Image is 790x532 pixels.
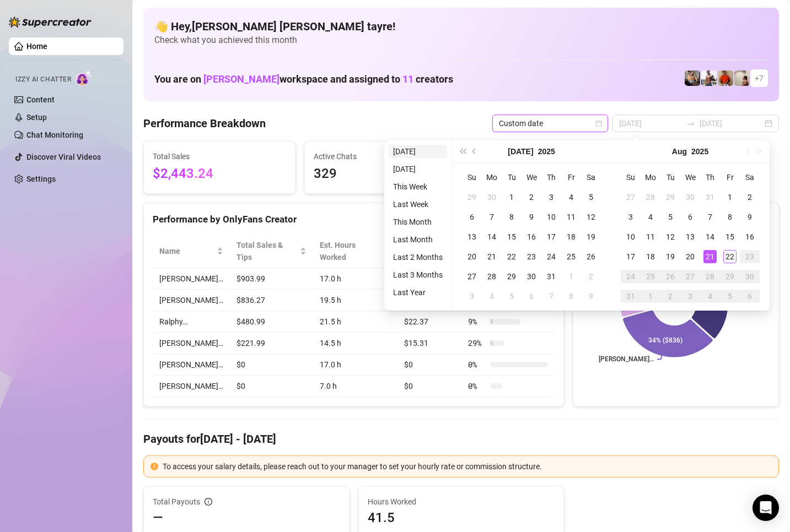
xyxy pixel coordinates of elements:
th: We [680,167,700,187]
div: 2 [664,290,677,303]
td: 7.0 h [313,376,397,397]
span: info-circle [205,498,212,506]
div: 19 [664,250,677,263]
span: calendar [595,120,602,127]
td: 2025-08-10 [621,227,641,247]
h4: 👋 Hey, [PERSON_NAME] [PERSON_NAME] tayre ! [154,19,768,34]
div: 28 [703,270,717,283]
td: 2025-07-05 [581,187,601,207]
td: 2025-08-01 [561,267,581,286]
td: 2025-08-19 [660,247,680,267]
div: 6 [684,210,697,224]
button: Choose a month [508,140,533,162]
img: Ralphy [734,70,750,86]
td: 2025-07-29 [660,187,680,207]
td: $0 [397,376,461,397]
td: $480.99 [230,311,313,333]
td: 2025-07-10 [541,207,561,227]
div: 29 [723,270,737,283]
span: 41.5 [368,509,555,526]
div: 10 [624,230,637,243]
td: 2025-08-21 [700,247,720,267]
td: 2025-08-14 [700,227,720,247]
span: to [686,119,695,128]
td: 2025-07-27 [621,187,641,207]
td: $221.99 [230,333,313,354]
td: 2025-08-28 [700,267,720,286]
td: 2025-07-29 [502,267,522,286]
span: — [153,509,163,526]
div: 16 [525,230,538,243]
span: 11 [402,73,413,85]
div: 14 [703,230,717,243]
div: 29 [505,270,518,283]
div: 21 [485,250,498,263]
td: 2025-07-22 [502,247,522,267]
span: swap-right [686,119,695,128]
td: 19.5 h [313,290,397,311]
td: 2025-09-02 [660,286,680,306]
h1: You are on workspace and assigned to creators [154,73,453,85]
td: 2025-08-07 [541,286,561,306]
td: 2025-07-28 [641,187,660,207]
td: $836.27 [230,290,313,311]
a: Settings [26,175,56,183]
span: Custom date [499,115,601,132]
td: 2025-08-12 [660,227,680,247]
div: 31 [545,270,558,283]
div: 27 [684,270,697,283]
td: 2025-08-24 [621,267,641,286]
li: Last 2 Months [389,251,447,264]
div: 30 [684,191,697,204]
img: logo-BBDzfeDw.svg [9,17,92,28]
div: 23 [743,250,756,263]
td: [PERSON_NAME]… [153,333,230,354]
td: 2025-07-01 [502,187,522,207]
td: 2025-07-23 [522,247,541,267]
td: 2025-09-05 [720,286,740,306]
td: 2025-07-18 [561,227,581,247]
td: 2025-08-06 [522,286,541,306]
span: $2,443.24 [153,164,286,184]
h4: Performance Breakdown [143,116,266,131]
li: [DATE] [389,162,447,176]
td: $15.31 [397,333,461,354]
td: 2025-07-28 [482,267,502,286]
div: 1 [723,191,737,204]
td: 2025-08-02 [581,267,601,286]
div: 31 [703,191,717,204]
a: Discover Viral Videos [26,153,101,161]
div: 8 [723,210,737,224]
div: 3 [545,191,558,204]
div: 17 [624,250,637,263]
td: 2025-07-03 [541,187,561,207]
td: 2025-08-31 [621,286,641,306]
td: $903.99 [230,268,313,290]
div: 26 [664,270,677,283]
button: Last year (Control + left) [456,140,469,162]
td: 2025-08-08 [561,286,581,306]
td: 21.5 h [313,311,397,333]
div: Open Intercom Messenger [753,495,779,521]
div: Performance by OnlyFans Creator [153,212,555,227]
button: Choose a year [691,140,708,162]
a: Chat Monitoring [26,131,83,139]
th: Tu [660,167,680,187]
td: 2025-07-30 [680,187,700,207]
li: Last Week [389,198,447,211]
td: 2025-09-06 [740,286,760,306]
div: 28 [485,270,498,283]
td: 2025-08-03 [621,207,641,227]
li: Last 3 Months [389,268,447,281]
span: 329 [314,164,447,184]
td: 2025-09-04 [700,286,720,306]
div: 4 [565,191,578,204]
td: Ralphy… [153,311,230,333]
td: 2025-07-27 [462,267,482,286]
div: 2 [584,270,598,283]
th: Mo [482,167,502,187]
td: 2025-07-04 [561,187,581,207]
td: 2025-07-15 [502,227,522,247]
img: George [685,70,700,86]
div: 5 [723,290,737,303]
